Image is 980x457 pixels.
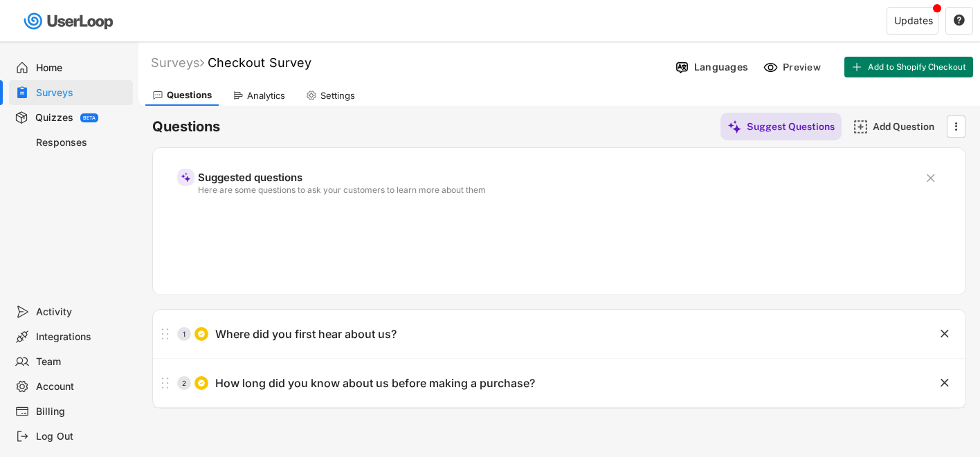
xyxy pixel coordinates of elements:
div: Suggest Questions [747,120,835,133]
button: Add to Shopify Checkout [844,57,973,77]
button:  [949,116,963,137]
div: Here are some questions to ask your customers to learn more about them [198,186,914,194]
button:  [938,327,952,341]
text:  [941,375,949,390]
div: Responses [36,136,127,149]
div: Questions [167,89,212,101]
div: Where did you first hear about us? [215,327,397,342]
div: Analytics [247,90,285,102]
div: Team [36,355,127,369]
div: Billing [36,405,127,418]
img: CircleTickMinorWhite.svg [197,379,206,387]
text:  [927,171,935,185]
img: Language%20Icon.svg [675,60,689,75]
div: How long did you know about us before making a purchase? [215,376,535,391]
div: Updates [894,16,933,26]
div: 2 [177,380,191,386]
div: Integrations [36,330,127,344]
div: BETA [83,115,96,120]
button:  [924,171,938,185]
div: Activity [36,306,127,319]
div: Quizzes [35,111,73,124]
div: Languages [694,61,748,73]
div: Add Question [873,120,942,133]
text:  [955,119,958,133]
h6: Questions [152,118,220,136]
font: Checkout Survey [208,55,311,70]
div: Suggested questions [198,172,914,183]
text:  [954,14,965,26]
button:  [953,15,965,27]
button:  [938,376,952,390]
span: Add to Shopify Checkout [868,63,966,71]
img: AddMajor.svg [853,120,868,134]
div: Preview [783,61,824,73]
div: Surveys [36,86,127,100]
img: userloop-logo-01.svg [21,7,118,35]
img: MagicMajor%20%28Purple%29.svg [181,172,191,183]
div: Settings [320,90,355,102]
div: Account [36,380,127,393]
text:  [941,326,949,341]
div: Home [36,62,127,75]
img: CircleTickMinorWhite.svg [197,330,206,338]
img: MagicMajor%20%28Purple%29.svg [727,120,742,134]
div: 1 [177,330,191,337]
div: Log Out [36,430,127,443]
div: Surveys [151,55,204,71]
